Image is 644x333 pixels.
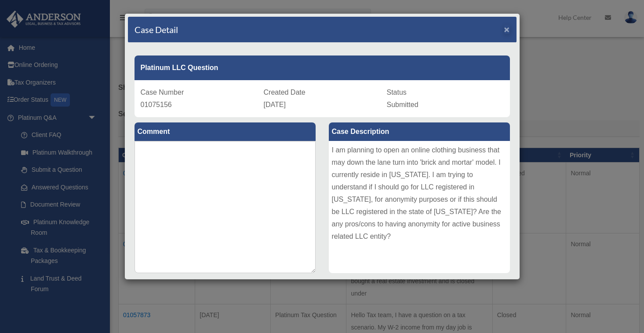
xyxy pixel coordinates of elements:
label: Comment [135,122,316,141]
button: Close [504,25,510,34]
span: × [504,24,510,34]
span: Submitted [387,101,418,108]
label: Case Description [329,122,510,141]
div: Platinum LLC Question [135,55,510,80]
span: Status [387,89,407,96]
span: Created Date [264,89,306,96]
span: [DATE] [264,101,286,108]
span: 01075156 [141,101,172,108]
h4: Case Detail [135,23,178,36]
div: I am planning to open an online clothing business that may down the lane turn into 'brick and mor... [329,141,510,273]
span: Case Number [141,89,184,96]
